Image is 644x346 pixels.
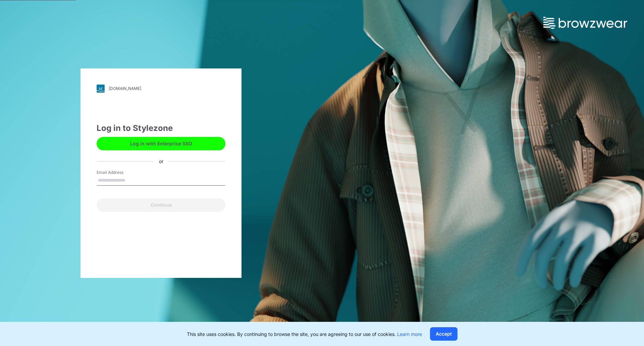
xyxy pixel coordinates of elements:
img: browzwear-logo.73288ffb.svg [543,17,627,29]
button: Log in with Enterprise SSO [97,137,225,150]
a: Learn more [397,331,422,337]
div: Log in to Stylezone [97,122,225,134]
div: or [154,158,169,165]
a: [DOMAIN_NAME] [97,85,225,93]
p: This site uses cookies. By continuing to browse the site, you are agreeing to our use of cookies. [187,331,422,338]
button: Accept [430,327,458,341]
label: Email Address [97,169,144,176]
div: [DOMAIN_NAME] [109,86,141,91]
img: svg+xml;base64,PHN2ZyB3aWR0aD0iMjgiIGhlaWdodD0iMjgiIHZpZXdCb3g9IjAgMCAyOCAyOCIgZmlsbD0ibm9uZSIgeG... [97,85,105,93]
